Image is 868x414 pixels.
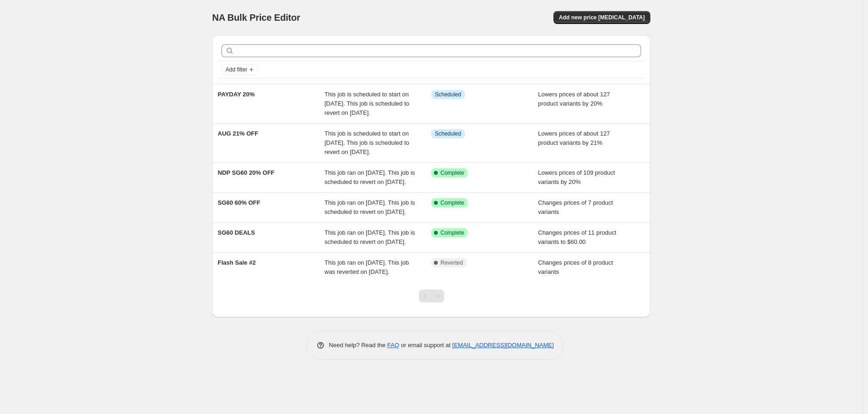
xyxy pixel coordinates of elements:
span: Add filter [226,66,247,73]
span: Changes prices of 11 product variants to $60.00 [538,229,617,245]
span: or email support at [399,342,452,349]
span: This job ran on [DATE]. This job was reverted on [DATE]. [325,259,409,275]
span: Complete [440,199,464,207]
span: Need help? Read the [329,342,387,349]
span: Lowers prices of 109 product variants by 20% [538,169,615,185]
span: This job is scheduled to start on [DATE]. This job is scheduled to revert on [DATE]. [325,130,410,155]
span: This job ran on [DATE]. This job is scheduled to revert on [DATE]. [325,169,415,185]
span: Complete [440,169,464,177]
button: Add filter [221,64,258,75]
span: SG60 DEALS [218,229,255,236]
span: Scheduled [435,130,461,137]
button: Add new price [MEDICAL_DATA] [553,11,650,24]
span: Flash Sale #2 [218,259,256,266]
span: Scheduled [435,91,461,98]
span: NA Bulk Price Editor [212,12,300,23]
span: PAYDAY 20% [218,91,255,98]
span: Complete [440,229,464,237]
span: This job ran on [DATE]. This job is scheduled to revert on [DATE]. [325,199,415,215]
span: Lowers prices of about 127 product variants by 20% [538,91,610,107]
span: Changes prices of 7 product variants [538,199,613,215]
span: Changes prices of 8 product variants [538,259,613,275]
a: FAQ [387,342,399,349]
span: AUG 21% OFF [218,130,258,137]
span: SG60 60% OFF [218,199,260,206]
span: Add new price [MEDICAL_DATA] [559,14,645,21]
span: Lowers prices of about 127 product variants by 21% [538,130,610,146]
span: This job ran on [DATE]. This job is scheduled to revert on [DATE]. [325,229,415,245]
a: [EMAIL_ADDRESS][DOMAIN_NAME] [452,342,554,349]
span: NDP SG60 20% OFF [218,169,274,176]
nav: Pagination [419,290,444,302]
span: This job is scheduled to start on [DATE]. This job is scheduled to revert on [DATE]. [325,91,410,116]
span: Reverted [440,259,463,266]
